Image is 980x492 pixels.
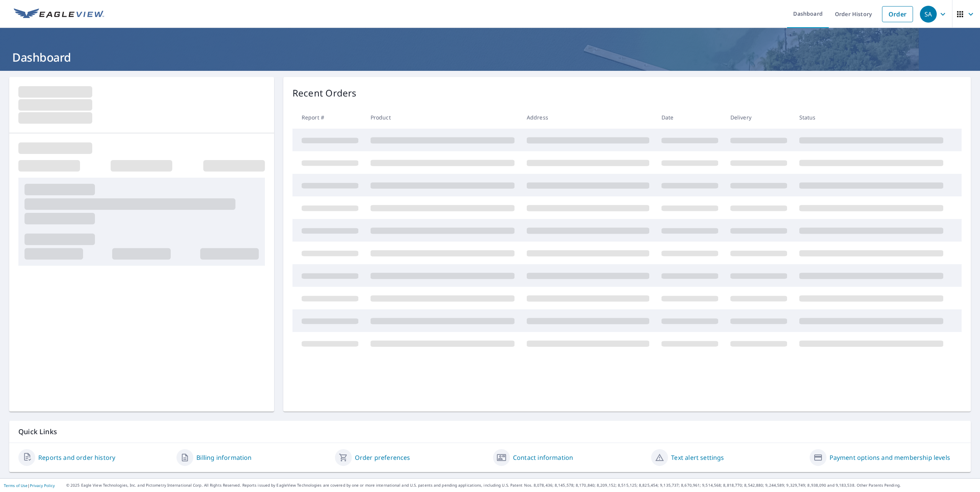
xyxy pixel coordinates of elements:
a: Contact information [513,453,573,462]
a: Reports and order history [38,453,115,462]
h1: Dashboard [9,49,971,65]
th: Date [655,106,724,129]
img: EV Logo [14,8,104,20]
a: Order [882,6,913,22]
th: Delivery [724,106,793,129]
th: Product [364,106,521,129]
a: Text alert settings [671,453,724,462]
p: Quick Links [18,427,962,436]
th: Address [521,106,655,129]
th: Report # [292,106,364,129]
a: Payment options and membership levels [830,453,950,462]
a: Order preferences [355,453,410,462]
p: © 2025 Eagle View Technologies, Inc. and Pictometry International Corp. All Rights Reserved. Repo... [66,482,976,488]
div: SA [920,6,937,23]
th: Status [793,106,949,129]
p: Recent Orders [292,86,357,100]
p: | [4,483,55,488]
a: Billing information [196,453,252,462]
a: Terms of Use [4,483,28,488]
a: Privacy Policy [30,483,55,488]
